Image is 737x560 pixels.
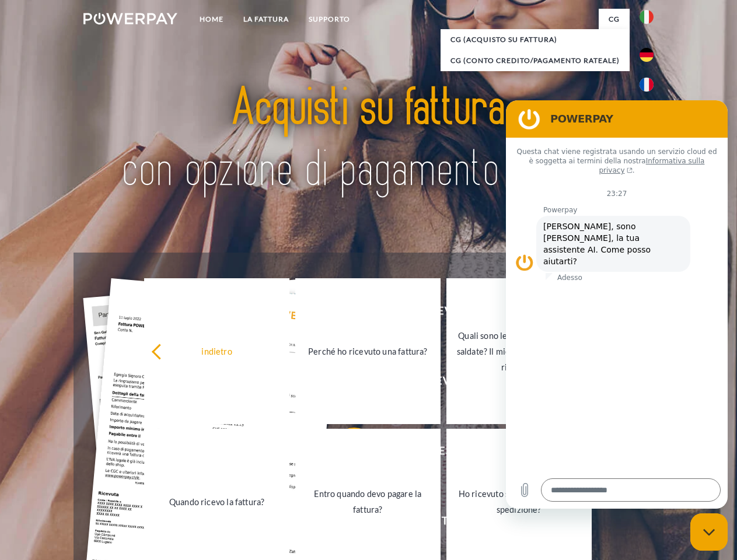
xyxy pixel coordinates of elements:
div: Ho ricevuto solo una parte della spedizione? [453,486,585,517]
a: CG [599,9,630,30]
a: CG (Conto Credito/Pagamento rateale) [441,50,630,71]
div: Quali sono le fatture non ancora saldate? Il mio pagamento è stato ricevuto? [453,327,585,374]
img: it [640,10,654,24]
div: indietro [151,343,282,359]
img: logo-powerpay-white.svg [83,13,177,24]
img: de [640,48,654,62]
a: Quali sono le fatture non ancora saldate? Il mio pagamento è stato ricevuto? [446,278,592,424]
div: Perché ho ricevuto una fattura? [302,343,434,359]
a: LA FATTURA [233,9,299,30]
a: Home [190,9,233,30]
div: Entro quando devo pagare la fattura? [302,486,434,517]
iframe: Finestra di messaggistica [506,100,728,509]
img: fr [640,78,654,92]
a: CG (Acquisto su fattura) [441,29,630,50]
img: title-powerpay_it.svg [111,56,626,223]
a: Supporto [299,9,360,30]
div: Quando ricevo la fattura? [151,494,282,509]
iframe: Pulsante per aprire la finestra di messaggistica, conversazione in corso [690,513,728,551]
